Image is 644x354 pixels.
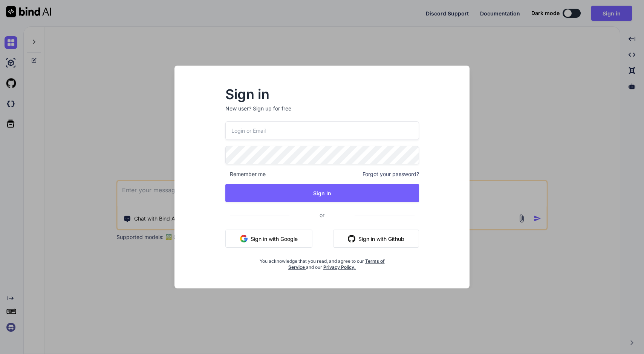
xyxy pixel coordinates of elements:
p: New user? [225,105,419,121]
h2: Sign in [225,88,419,100]
span: Forgot your password? [363,170,419,178]
div: Sign up for free [253,105,291,112]
a: Privacy Policy. [323,264,356,270]
div: You acknowledge that you read, and agree to our and our [257,254,387,270]
img: github [348,235,355,242]
button: Sign in with Github [333,230,419,248]
a: Terms of Service [288,258,385,270]
span: Remember me [225,170,266,178]
img: google [240,235,248,242]
span: or [289,206,355,224]
button: Sign in with Google [225,230,312,248]
input: Login or Email [225,121,419,140]
button: Sign In [225,184,419,202]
